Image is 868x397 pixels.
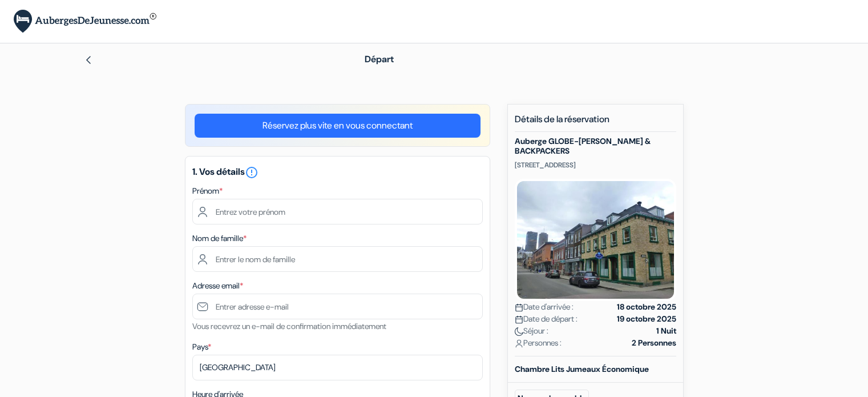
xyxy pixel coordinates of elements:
[192,321,386,331] small: Vous recevrez un e-mail de confirmation immédiatement
[515,327,523,336] img: moon.svg
[656,325,676,337] strong: 1 Nuit
[14,10,156,33] img: AubergesDeJeunesse.com
[84,55,93,65] img: left_arrow.svg
[632,337,676,349] strong: 2 Personnes
[192,199,483,224] input: Entrez votre prénom
[515,303,523,312] img: calendar.svg
[192,280,243,292] label: Adresse email
[192,246,483,272] input: Entrer le nom de famille
[365,53,394,65] span: Départ
[192,294,483,319] input: Entrer adresse e-mail
[515,137,676,156] h5: Auberge GLOBE-[PERSON_NAME] & BACKPACKERS
[192,185,223,197] label: Prénom
[515,325,548,337] span: Séjour :
[515,301,574,313] span: Date d'arrivée :
[515,364,649,374] b: Chambre Lits Jumeaux Économique
[192,166,483,179] h5: 1. Vos détails
[515,114,676,132] h5: Détails de la réservation
[245,166,259,179] i: error_outline
[515,337,562,349] span: Personnes :
[515,315,523,324] img: calendar.svg
[617,313,676,325] strong: 19 octobre 2025
[195,114,481,138] a: Réservez plus vite en vous connectant
[192,232,247,244] label: Nom de famille
[617,301,676,313] strong: 18 octobre 2025
[245,166,259,178] a: error_outline
[515,339,523,348] img: user_icon.svg
[192,341,211,353] label: Pays
[515,313,578,325] span: Date de départ :
[515,161,676,170] p: [STREET_ADDRESS]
